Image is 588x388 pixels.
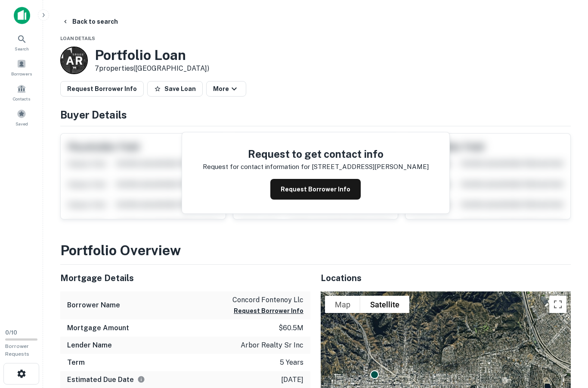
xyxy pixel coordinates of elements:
h3: Portfolio Overview [60,240,571,261]
p: Request for contact information for [203,162,310,172]
button: Request Borrower Info [270,179,361,200]
span: Saved [15,120,28,127]
h5: Mortgage Details [60,272,310,285]
svg: Estimate is based on a standard schedule for this type of loan. [137,375,145,383]
button: Request Borrower Info [234,306,303,316]
span: Contacts [13,95,30,102]
button: Back to search [59,14,121,29]
a: Saved [3,106,40,129]
h6: Lender Name [67,340,112,350]
button: More [206,81,246,97]
span: Borrower Requests [5,343,29,357]
span: Loan Details [60,36,95,41]
button: Request Borrower Info [60,81,144,97]
h6: Borrower Name [67,300,120,310]
span: Borrowers [11,70,32,77]
p: 5 years [280,357,303,368]
button: Show satellite imagery [360,296,409,313]
button: Save Loan [147,81,203,97]
img: capitalize-icon.png [14,7,30,24]
p: [STREET_ADDRESS][PERSON_NAME] [312,162,429,172]
a: Borrowers [3,56,40,79]
p: concord fontenoy llc [232,295,303,305]
p: [DATE] [281,375,303,385]
h6: Estimated Due Date [67,375,145,385]
h6: Mortgage Amount [67,323,129,333]
p: arbor realty sr inc [241,340,303,350]
h5: Locations [321,272,571,285]
h6: Term [67,357,85,368]
p: 7 properties ([GEOGRAPHIC_DATA]) [95,63,209,74]
span: Search [15,45,29,52]
h3: Portfolio Loan [95,47,209,63]
h4: Buyer Details [60,107,571,122]
p: $60.5m [279,323,303,333]
h4: Request to get contact info [203,146,429,162]
button: Show street map [325,296,360,313]
a: Contacts [3,81,40,104]
a: Search [3,31,40,54]
button: Toggle fullscreen view [549,296,566,313]
p: A R [66,52,82,69]
iframe: Chat Widget [545,319,588,360]
span: 0 / 10 [5,329,17,336]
